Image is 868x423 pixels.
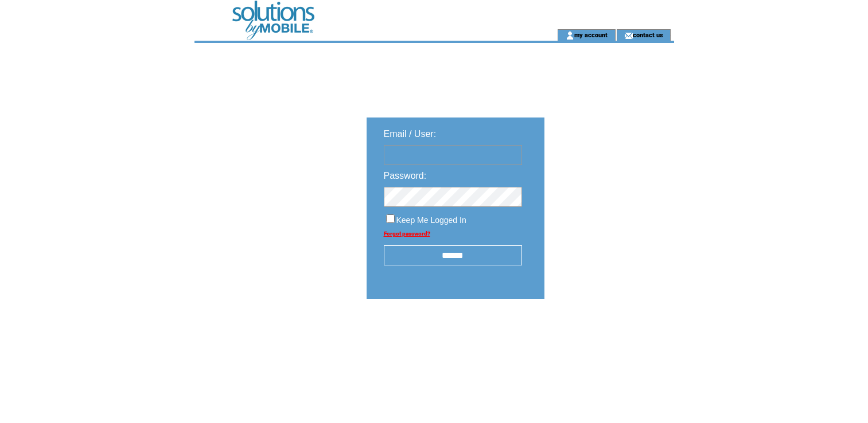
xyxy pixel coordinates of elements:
span: Password: [384,171,427,181]
a: contact us [633,31,663,38]
span: Keep Me Logged In [396,216,466,225]
a: Forgot password? [384,230,430,237]
img: contact_us_icon.gif;jsessionid=7E11F048DF33C49A330E16FC3AD991C1 [624,31,633,40]
img: transparent.png;jsessionid=7E11F048DF33C49A330E16FC3AD991C1 [578,328,635,342]
img: account_icon.gif;jsessionid=7E11F048DF33C49A330E16FC3AD991C1 [566,31,574,40]
span: Email / User: [384,129,437,139]
a: my account [574,31,608,38]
